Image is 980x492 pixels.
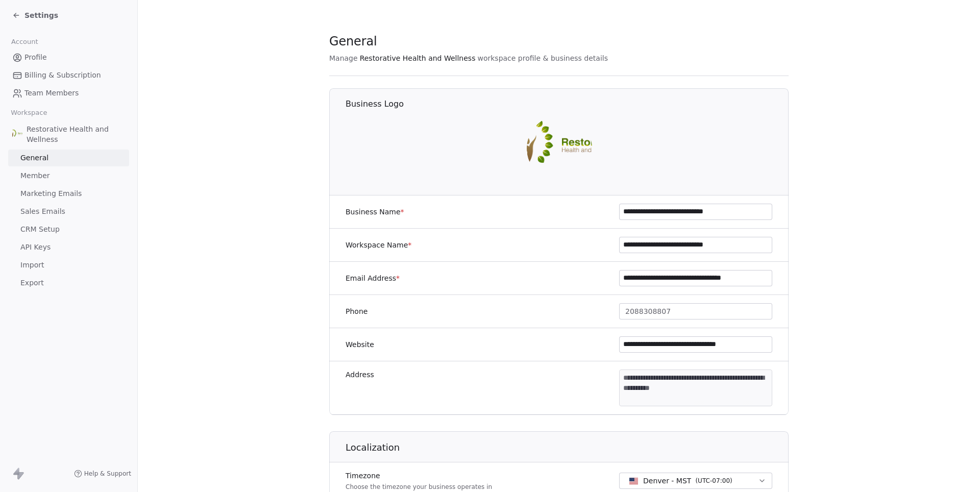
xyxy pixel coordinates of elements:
[8,221,129,238] a: CRM Setup
[20,260,44,270] span: Import
[8,167,129,184] a: Member
[8,257,129,274] a: Import
[329,34,377,49] span: General
[8,85,129,102] a: Team Members
[527,116,592,181] img: RHW_logo.png
[7,34,42,50] span: Account
[24,88,79,99] span: Team Members
[477,53,608,63] span: workspace profile & business details
[643,476,691,486] span: Denver - MST
[12,129,22,139] img: RHW_logo.png
[8,203,129,220] a: Sales Emails
[27,124,125,144] span: Restorative Health and Wellness
[8,67,129,84] a: Billing & Subscription
[8,49,129,66] a: Profile
[346,273,400,283] label: Email Address
[8,150,129,166] a: General
[20,278,44,288] span: Export
[20,242,51,253] span: API Keys
[346,441,789,454] h1: Localization
[20,170,50,181] span: Member
[346,483,492,491] p: Choose the timezone your business operates in
[7,105,52,120] span: Workspace
[329,53,358,63] span: Manage
[346,207,404,217] label: Business Name
[20,206,65,217] span: Sales Emails
[619,473,772,489] button: Denver - MST(UTC-07:00)
[360,53,476,63] span: Restorative Health and Wellness
[20,153,48,163] span: General
[346,99,789,110] h1: Business Logo
[8,239,129,256] a: API Keys
[24,10,58,20] span: Settings
[20,224,60,235] span: CRM Setup
[24,52,47,63] span: Profile
[20,188,82,199] span: Marketing Emails
[619,303,772,319] button: 2088308807
[346,370,374,380] label: Address
[74,470,131,478] a: Help & Support
[346,306,367,316] label: Phone
[346,339,374,350] label: Website
[8,185,129,202] a: Marketing Emails
[24,70,101,81] span: Billing & Subscription
[346,471,492,481] label: Timezone
[12,10,58,20] a: Settings
[84,470,131,478] span: Help & Support
[346,240,411,250] label: Workspace Name
[8,275,129,291] a: Export
[695,476,732,485] span: ( UTC-07:00 )
[625,306,671,317] span: 2088308807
